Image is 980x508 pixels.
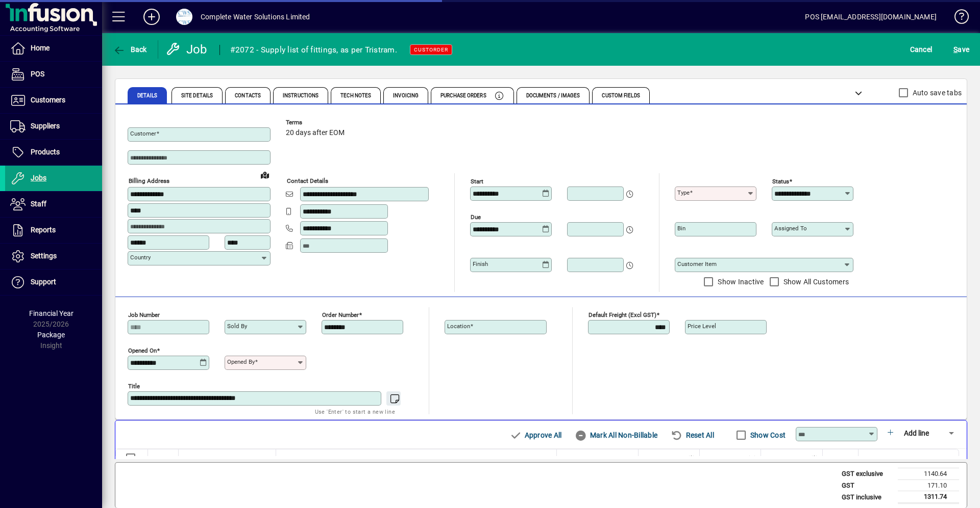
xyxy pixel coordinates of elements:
span: S [953,45,958,54]
button: Back [110,40,150,59]
a: View on map [257,167,273,183]
span: Status [827,454,845,464]
span: Home [31,44,50,52]
button: Approve All [505,426,566,444]
a: Staff [5,192,102,217]
div: Complete Water Solutions Limited [201,9,310,25]
span: Discount (%) [722,454,756,464]
span: Mark All Non-Billable [575,427,657,443]
span: Tech Notes [340,93,371,98]
span: Settings [31,252,57,260]
span: Purchase Orders [440,93,486,98]
span: Custom Fields [602,93,640,98]
span: Package [37,331,65,339]
span: Jobs [31,174,46,182]
td: GST inclusive [837,491,898,503]
span: Back [113,45,147,54]
div: POS [EMAIL_ADDRESS][DOMAIN_NAME] [805,9,937,25]
mat-label: Price Level [688,323,716,330]
mat-label: Due [471,213,481,221]
label: Show All Customers [781,277,849,287]
span: Reports [31,226,56,234]
span: Quantity [561,454,584,464]
label: Auto save tabs [911,88,962,98]
span: ave [953,41,969,58]
span: Site Details [181,93,213,98]
app-page-header-button: Back [102,40,158,59]
td: 1311.74 [898,491,959,503]
td: 171.10 [898,479,959,491]
span: Instructions [283,93,318,98]
span: Customers [31,96,65,104]
span: Financial Year [29,309,73,317]
label: Show Inactive [716,277,764,287]
span: Description [280,454,311,464]
mat-label: Start [471,178,483,185]
mat-label: Customer Item [677,260,717,268]
td: GST exclusive [837,468,898,480]
mat-label: Default Freight (excl GST) [589,311,656,318]
mat-label: Sold by [227,323,247,330]
a: Reports [5,218,102,243]
td: GST [837,479,898,491]
span: Invoicing [393,93,419,98]
button: Profile [168,8,201,26]
span: Cancel [910,41,933,58]
mat-label: Customer [130,130,156,137]
span: 20 days after EOM [286,129,345,137]
span: Documents / Images [526,93,580,98]
span: Contacts [235,93,261,98]
span: Details [137,93,157,98]
td: 1140.64 [898,468,959,480]
mat-label: Order number [322,311,359,318]
mat-label: Country [130,254,151,261]
a: Home [5,36,102,61]
a: Knowledge Base [947,2,967,35]
button: Cancel [908,40,935,59]
mat-label: Title [128,383,140,390]
mat-label: Assigned to [774,225,807,232]
span: Add line [904,429,929,437]
mat-label: Opened On [128,347,157,354]
span: Approve All [509,427,561,443]
mat-label: Type [677,189,690,196]
mat-label: Job number [128,311,160,318]
a: POS [5,62,102,87]
a: Suppliers [5,114,102,139]
span: Extend excl GST ($) [765,454,818,464]
label: Show Cost [748,430,786,440]
span: Terms [286,119,347,126]
mat-label: Location [447,323,470,330]
a: Products [5,140,102,165]
span: CUSTORDER [414,46,448,53]
span: Staff [31,200,46,208]
button: Mark All Non-Billable [571,426,661,444]
mat-label: Opened by [227,358,255,365]
a: Customers [5,88,102,113]
span: Item [183,454,195,464]
mat-label: Finish [473,260,488,268]
span: POS [31,70,44,78]
a: Support [5,270,102,295]
span: Suppliers [31,122,60,130]
div: Job [166,41,209,58]
mat-label: Bin [677,225,685,232]
button: Reset All [667,426,718,444]
span: Date [152,454,165,464]
button: Save [951,40,972,59]
button: Add [135,8,168,26]
a: Settings [5,244,102,269]
span: Support [31,278,56,286]
span: Reset All [671,427,714,443]
div: #2072 - Supply list of fittings, as per Tristram. [230,42,397,58]
span: Products [31,148,60,156]
span: Rate excl GST ($) [649,454,695,464]
mat-label: Status [772,178,789,185]
mat-hint: Use 'Enter' to start a new line [315,406,395,417]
